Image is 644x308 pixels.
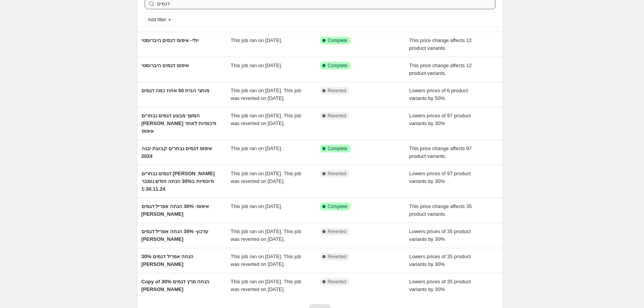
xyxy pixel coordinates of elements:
span: דגמים נבחרים [PERSON_NAME] ודוכסיות ב30% הנחה חודש נומבר 1-30.11.24 [142,171,215,192]
span: Lowers prices of 97 product variants by 30% [409,171,471,184]
span: Reverted [328,88,347,94]
span: This job ran on [DATE]. [231,37,282,43]
span: This job ran on [DATE]. [231,146,282,151]
span: Copy of 30% הנחה מרץ דגמים [PERSON_NAME] [142,279,210,292]
span: This job ran on [DATE]. This job was reverted on [DATE]. [231,254,301,267]
span: מותגי הבית 50 אחוז כמה דגמים [142,88,210,93]
span: Lowers prices of 6 product variants by 50% [409,88,468,101]
span: Complete [328,63,347,69]
span: This job ran on [DATE]. [231,63,282,68]
span: This job ran on [DATE]. [231,203,282,209]
span: Lowers prices of 35 product variants by 30% [409,279,471,292]
span: This price change affects 12 product variants. [409,37,472,51]
span: איפוס- 30% הנחה אפריל דגמים [PERSON_NAME] [142,203,209,217]
span: Reverted [328,228,347,235]
span: Complete [328,37,347,44]
span: המשך מבצע דגמים נבחרים [PERSON_NAME] ודכוסיות לאחר איפוס [142,113,216,134]
span: Complete [328,146,347,152]
span: Reverted [328,171,347,177]
span: This price change affects 35 product variants. [409,203,472,217]
span: Lowers prices of 35 product variants by 30% [409,228,471,242]
span: Complete [328,203,347,210]
span: This job ran on [DATE]. This job was reverted on [DATE]. [231,279,301,292]
span: Lowers prices of 35 product variants by 30% [409,254,471,267]
span: This price change affects 97 product variants. [409,146,472,159]
span: This job ran on [DATE]. This job was reverted on [DATE]. [231,171,301,184]
span: Add filter [148,17,166,23]
span: Lowers prices of 97 product variants by 30% [409,113,471,126]
span: This job ran on [DATE]. This job was reverted on [DATE]. [231,228,301,242]
span: This job ran on [DATE]. This job was reverted on [DATE]. [231,113,301,126]
span: Reverted [328,279,347,285]
span: Reverted [328,254,347,260]
span: Reverted [328,113,347,119]
button: Add filter [145,15,175,24]
span: This job ran on [DATE]. This job was reverted on [DATE]. [231,88,301,101]
span: יולי- איפוס דגמים היברומטי [142,37,199,43]
span: עדכון- 30% הנחה אפריל דגמים [PERSON_NAME] [142,228,209,242]
span: 30% הנחה אפריל דגמים [PERSON_NAME] [142,254,194,267]
span: This price change affects 12 product variants. [409,63,472,76]
span: איפוס דגמים נבחרים קבוצת יבנה 2024 [142,146,212,159]
span: איפוס דגמים היברומטי [142,63,189,68]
